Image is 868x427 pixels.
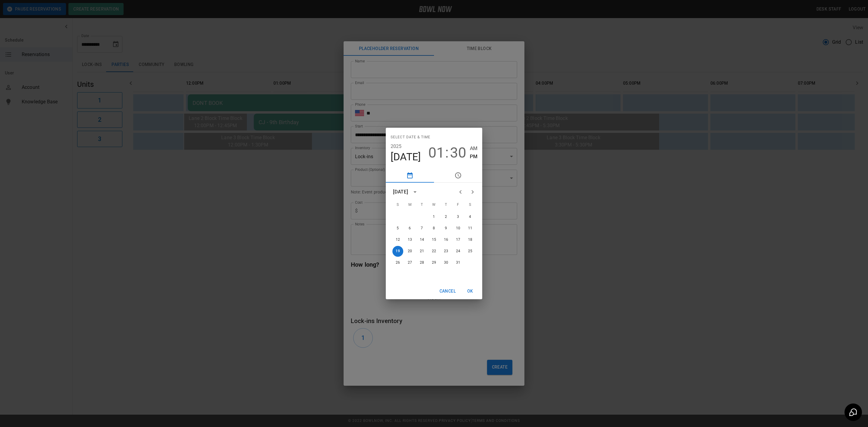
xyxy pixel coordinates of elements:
[465,234,476,245] button: 18
[417,246,427,257] button: 21
[392,234,403,245] button: 12
[429,212,439,222] button: 1
[404,199,415,211] span: Monday
[391,142,402,151] button: 2025
[392,223,403,234] button: 5
[453,257,464,268] button: 31
[450,144,466,161] button: 30
[453,246,464,257] button: 24
[428,144,445,161] button: 01
[470,152,477,161] button: PM
[417,199,427,211] span: Tuesday
[404,257,415,268] button: 27
[461,286,480,297] button: OK
[393,188,408,196] div: [DATE]
[386,168,434,183] button: pick date
[429,257,439,268] button: 29
[434,168,482,183] button: pick time
[441,257,451,268] button: 30
[467,186,479,198] button: Next month
[410,187,420,197] button: calendar view is open, switch to year view
[465,246,476,257] button: 25
[441,223,451,234] button: 9
[454,186,467,198] button: Previous month
[429,223,439,234] button: 8
[445,144,449,161] span: :
[392,246,403,257] button: 19
[441,212,451,222] button: 2
[470,144,477,152] button: AM
[391,151,421,163] button: [DATE]
[453,223,464,234] button: 10
[465,223,476,234] button: 11
[391,133,430,142] span: Select date & time
[417,223,427,234] button: 7
[429,199,439,211] span: Wednesday
[392,257,403,268] button: 26
[437,286,458,297] button: Cancel
[453,199,464,211] span: Friday
[465,199,476,211] span: Saturday
[453,212,464,222] button: 3
[417,234,427,245] button: 14
[417,257,427,268] button: 28
[441,246,451,257] button: 23
[404,223,415,234] button: 6
[429,246,439,257] button: 22
[429,234,439,245] button: 15
[441,234,451,245] button: 16
[404,246,415,257] button: 20
[441,199,451,211] span: Thursday
[404,234,415,245] button: 13
[392,199,403,211] span: Sunday
[453,234,464,245] button: 17
[465,212,476,222] button: 4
